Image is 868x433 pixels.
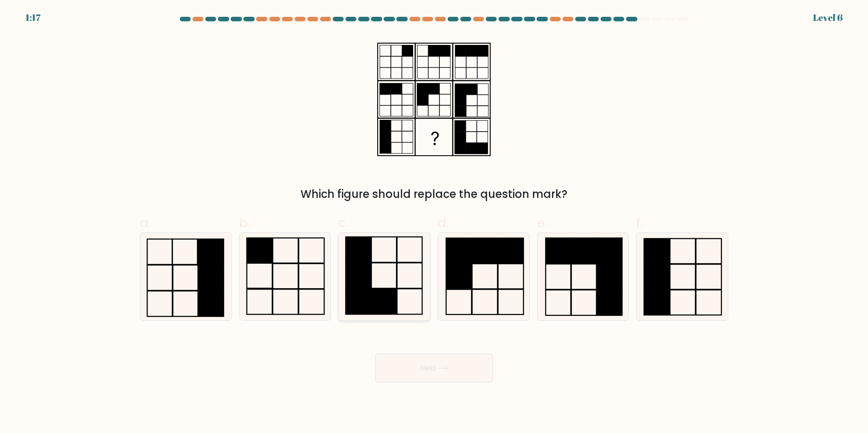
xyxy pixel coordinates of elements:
[813,11,843,25] div: Level 6
[636,214,642,231] span: f.
[438,214,449,231] span: d.
[145,186,723,202] div: Which figure should replace the question mark?
[375,354,493,383] button: Next
[239,214,250,231] span: b.
[338,214,348,231] span: c.
[537,214,547,231] span: e.
[140,214,151,231] span: a.
[25,11,40,25] div: 1:17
